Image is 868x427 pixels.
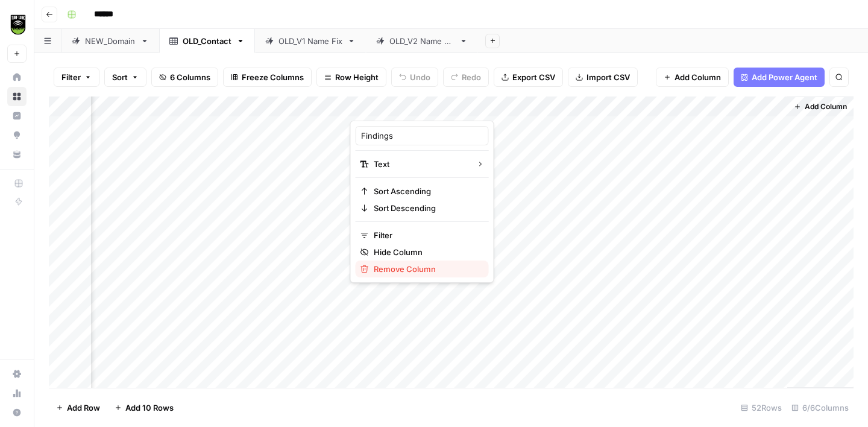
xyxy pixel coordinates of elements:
button: Sort [104,68,146,87]
span: Sort [112,71,128,83]
a: Insights [7,106,27,125]
span: Filter [374,229,479,241]
div: 52 Rows [736,398,787,417]
button: Add Power Agent [734,68,825,87]
span: Add Row [67,402,100,414]
span: Add 10 Rows [125,402,174,414]
span: Add Column [675,71,721,83]
a: NEW_Domain [61,29,159,53]
button: Help + Support [7,403,27,422]
button: Add Column [656,68,729,87]
span: Hide Column [374,246,479,258]
span: Sort Ascending [374,185,479,197]
span: 6 Columns [170,71,210,83]
span: Undo [410,71,430,83]
button: Undo [391,68,438,87]
a: OLD_Contact [159,29,255,53]
span: Add Power Agent [752,71,817,83]
span: Row Height [335,71,379,83]
div: NEW_Domain [85,35,136,47]
span: Export CSV [512,71,555,83]
div: OLD_Contact [183,35,231,47]
span: Redo [462,71,481,83]
a: Your Data [7,145,27,164]
button: Add 10 Rows [107,398,181,417]
button: 6 Columns [151,68,218,87]
button: Row Height [316,68,386,87]
button: Export CSV [494,68,563,87]
a: Opportunities [7,125,27,145]
div: OLD_V1 Name Fix [278,35,342,47]
div: 6/6 Columns [787,398,854,417]
span: Sort Descending [374,202,479,214]
button: Add Row [49,398,107,417]
span: Freeze Columns [242,71,304,83]
span: Remove Column [374,263,479,275]
span: Text [374,158,467,170]
a: OLD_V1 Name Fix [255,29,366,53]
span: Import CSV [587,71,630,83]
button: Freeze Columns [223,68,312,87]
button: Workspace: Turf Tank - Data Team [7,10,27,40]
a: Browse [7,87,27,106]
a: OLD_V2 Name Fix [366,29,478,53]
button: Redo [443,68,489,87]
span: Filter [61,71,81,83]
a: Usage [7,384,27,403]
img: Turf Tank - Data Team Logo [7,14,29,36]
button: Add Column [789,99,852,115]
button: Filter [54,68,99,87]
button: Import CSV [568,68,638,87]
div: OLD_V2 Name Fix [389,35,454,47]
a: Home [7,68,27,87]
span: Add Column [805,101,847,112]
a: Settings [7,364,27,384]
